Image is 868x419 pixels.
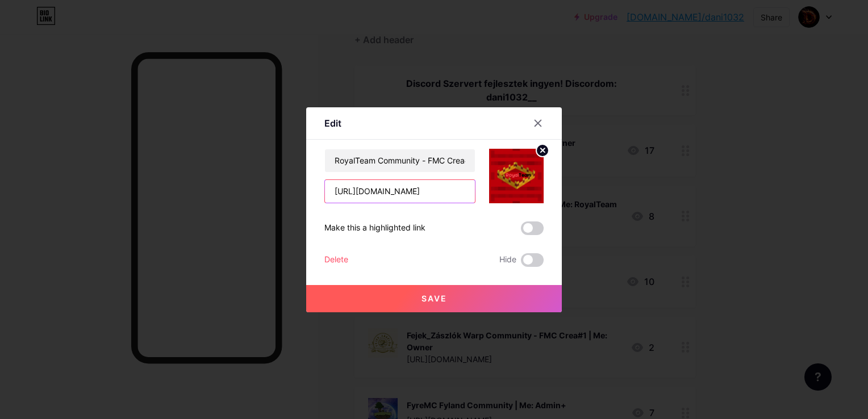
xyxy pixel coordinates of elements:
[324,253,348,267] div: Delete
[324,116,341,130] div: Edit
[422,294,447,303] span: Save
[325,149,475,172] input: Title
[325,180,475,203] input: URL
[499,253,516,267] span: Hide
[324,221,425,235] div: Make this a highlighted link
[489,149,544,203] img: link_thumbnail
[306,285,562,312] button: Save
